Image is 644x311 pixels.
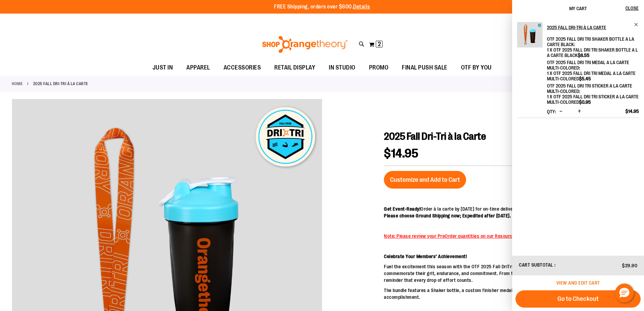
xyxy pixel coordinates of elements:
[217,60,268,76] a: ACCESSORIES
[578,53,590,58] span: $8.55
[519,262,553,268] span: Cart Subtotal
[395,60,454,76] a: FINAL PUSH SALE
[378,41,381,47] span: 2
[384,233,628,239] span: Note: Please review your PreOrder quantities on our Resources page before placing any additional ...
[547,109,556,114] label: Qty
[547,60,637,71] dt: OTF 2025 Fall Dri Tri Medal A La Carte Multi-Colored
[547,22,630,33] h2: 2025 Fall Dri-Tri à la Carte
[384,171,466,189] button: Customize and Add to Cart
[556,280,600,286] a: View and edit cart
[547,94,639,105] span: 1 x OTF 2025 Fall Dri Tri Sticker A La Carte Multi-Colored
[384,254,467,259] strong: Celebrate Your Members’ Achievement!
[402,60,447,75] span: FINAL PUSH SALE
[322,60,362,76] a: IN STUDIO
[146,60,180,75] a: JUST IN
[517,22,543,52] a: 2025 Fall Dri-Tri à la Carte
[384,213,511,218] span: Please choose Ground Shipping now; Expedited after [DATE].
[274,60,315,75] span: RETAIL DISPLAY
[329,60,355,75] span: IN STUDIO
[186,60,210,75] span: APPAREL
[517,22,639,118] li: Product
[384,131,486,142] span: 2025 Fall Dri-Tri à la Carte
[33,81,88,87] strong: 2025 Fall Dri-Tri à la Carte
[579,99,591,105] span: $0.95
[547,83,637,94] dt: OTF 2025 Fall Dri Tri Sticker A La Carte Multi-Colored
[384,147,418,160] span: $14.95
[625,108,639,114] span: $14.95
[576,108,583,115] button: Increase product quantity
[153,60,173,75] span: JUST IN
[625,5,639,11] span: Close
[547,71,636,81] span: 1 x OTF 2025 Fall Dri Tri Medal A La Carte Multi-Colored
[557,295,599,303] span: Go to Checkout
[517,22,543,47] img: 2025 Fall Dri-Tri à la Carte
[622,263,637,268] span: $29.90
[461,60,492,75] span: OTF BY YOU
[579,76,591,81] span: $5.45
[615,284,634,303] button: Hello, have a question? Let’s chat.
[362,60,395,76] a: PROMO
[420,206,518,212] span: Order à la carte by [DATE] for on-time delivery.
[547,36,637,47] dt: OTF 2025 Fall Dri Tri Shaker Bottle A La Carte Black
[12,81,23,87] a: Home
[547,47,638,58] span: 1 x OTF 2025 Fall Dri Tri Shaker Bottle A La Carte Black
[369,60,389,75] span: PROMO
[268,60,322,76] a: RETAIL DISPLAY
[547,22,639,33] a: 2025 Fall Dri-Tri à la Carte
[224,60,261,75] span: ACCESSORIES
[569,6,587,11] span: My Cart
[390,176,460,183] span: Customize and Add to Cart
[384,206,420,212] span: Get Event-Ready!
[384,287,632,300] p: The bundle features a Shaker bottle, a custom finisher medal, and an event sticker to proudly mar...
[454,60,499,76] a: OTF BY YOU
[353,4,370,10] a: Details
[261,36,349,53] img: Shop Orangetheory
[515,290,641,308] button: Go to Checkout
[180,60,217,76] a: APPAREL
[634,22,639,27] a: Remove item
[384,263,632,284] p: Fuel the excitement this season with the OTF 2025 Fall DriTri Bundle — the perfect way for member...
[274,3,370,11] p: FREE Shipping, orders over $600.
[558,108,564,115] button: Decrease product quantity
